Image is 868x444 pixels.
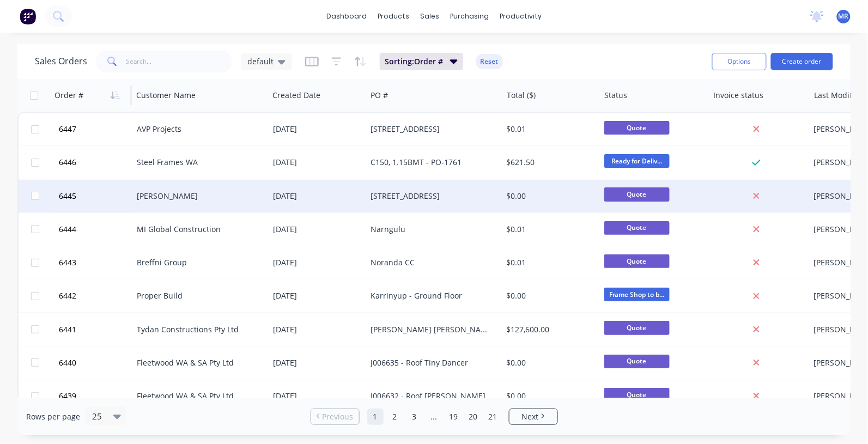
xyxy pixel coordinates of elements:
span: 6447 [59,124,76,135]
div: $0.01 [507,224,591,235]
div: Customer Name [136,90,196,101]
span: Ready for Deliv... [604,154,670,168]
div: $0.00 [507,191,591,202]
div: [DATE] [273,324,362,335]
div: products [372,8,415,25]
button: 6444 [56,213,137,246]
span: 6444 [59,224,76,235]
div: $0.01 [507,257,591,268]
span: Previous [322,411,353,422]
span: 6441 [59,324,76,335]
div: J006632 - Roof [PERSON_NAME] [371,391,491,402]
h1: Sales Orders [35,56,87,66]
div: [DATE] [273,157,362,168]
button: 6442 [56,279,137,312]
ul: Pagination [306,409,562,425]
span: Sorting: Order # [385,56,444,67]
a: Next page [509,411,557,422]
div: [DATE] [273,290,362,301]
div: $621.50 [507,157,591,168]
div: Breffni Group [137,257,258,268]
button: 6447 [56,113,137,145]
a: Jump forward [426,409,442,425]
input: Search... [126,51,233,72]
div: [DATE] [273,391,362,402]
a: Page 1 is your current page [367,409,384,425]
div: $0.00 [507,290,591,301]
div: C150, 1.15BMT - PO-1761 [371,157,491,168]
button: Create order [771,53,833,70]
button: 6439 [56,380,137,412]
span: 6439 [59,391,76,402]
div: $0.00 [507,391,591,402]
span: 6442 [59,290,76,301]
span: Next [522,411,539,422]
span: Quote [604,388,670,402]
button: Reset [476,54,503,69]
div: Total ($) [507,90,536,101]
a: dashboard [321,8,372,25]
span: Quote [604,121,670,135]
span: MR [839,11,849,21]
button: 6441 [56,313,137,346]
div: Fleetwood WA & SA Pty Ltd [137,391,258,402]
div: Steel Frames WA [137,157,258,168]
div: Order # [54,90,83,101]
div: MI Global Construction [137,224,258,235]
div: Karrinyup - Ground Floor [371,290,491,301]
span: Quote [604,321,670,334]
button: 6443 [56,246,137,279]
div: $127,600.00 [507,324,591,335]
span: Frame Shop to b... [604,288,670,301]
span: 6440 [59,357,76,368]
button: 6445 [56,180,137,212]
div: [DATE] [273,124,362,135]
span: Quote [604,355,670,368]
button: Options [712,53,767,70]
div: Noranda CC [371,257,491,268]
div: PO # [371,90,388,101]
div: AVP Projects [137,124,258,135]
div: Invoice status [714,90,764,101]
div: [DATE] [273,224,362,235]
button: Sorting:Order # [380,53,463,70]
div: [DATE] [273,191,362,202]
span: Rows per page [26,411,80,422]
div: Fleetwood WA & SA Pty Ltd [137,357,258,368]
div: Created Date [272,90,320,101]
a: Page 19 [446,409,462,425]
span: Quote [604,254,670,268]
div: Proper Build [137,290,258,301]
span: default [247,56,274,67]
div: Status [605,90,628,101]
div: J006635 - Roof Tiny Dancer [371,357,491,368]
div: $0.00 [507,357,591,368]
div: $0.01 [507,124,591,135]
div: [PERSON_NAME] [137,191,258,202]
span: 6445 [59,191,76,202]
div: Narngulu [371,224,491,235]
div: sales [415,8,445,25]
a: Page 21 [485,409,501,425]
a: Page 2 [387,409,403,425]
div: [PERSON_NAME] [PERSON_NAME] [371,324,491,335]
div: purchasing [445,8,494,25]
div: [DATE] [273,257,362,268]
div: [STREET_ADDRESS] [371,191,491,202]
button: 6446 [56,146,137,179]
span: 6446 [59,157,76,168]
span: Quote [604,221,670,235]
button: 6440 [56,346,137,379]
div: productivity [494,8,547,25]
div: Tydan Constructions Pty Ltd [137,324,258,335]
div: [DATE] [273,357,362,368]
a: Previous page [311,411,359,422]
img: Factory [20,8,36,25]
span: Quote [604,187,670,201]
span: 6443 [59,257,76,268]
a: Page 20 [465,409,482,425]
div: [STREET_ADDRESS] [371,124,491,135]
a: Page 3 [406,409,423,425]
